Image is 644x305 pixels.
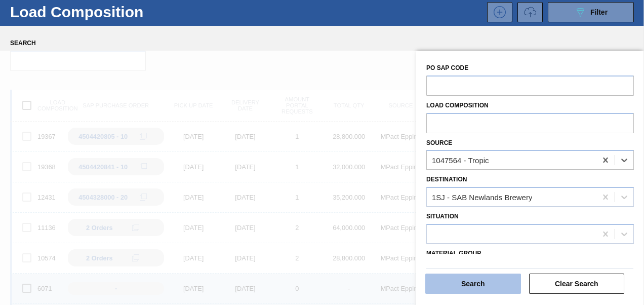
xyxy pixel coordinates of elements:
button: Clear Search [529,274,625,294]
label: Load composition [426,102,489,109]
label: Material Group [426,250,481,257]
div: 1SJ - SAB Newlands Brewery [432,193,532,202]
button: Filter [548,2,634,22]
label: PO SAP Code [426,64,468,71]
div: New Load Composition [482,2,512,22]
button: Search [425,274,521,294]
div: Request volume [512,2,543,22]
label: Source [426,139,452,146]
label: Search [10,36,146,51]
button: UploadTransport Information [517,2,543,22]
label: Situation [426,213,459,220]
label: Destination [426,176,467,183]
span: Filter [590,8,608,16]
div: 1047564 - Tropic [432,156,489,165]
h1: Load Composition [10,6,164,18]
